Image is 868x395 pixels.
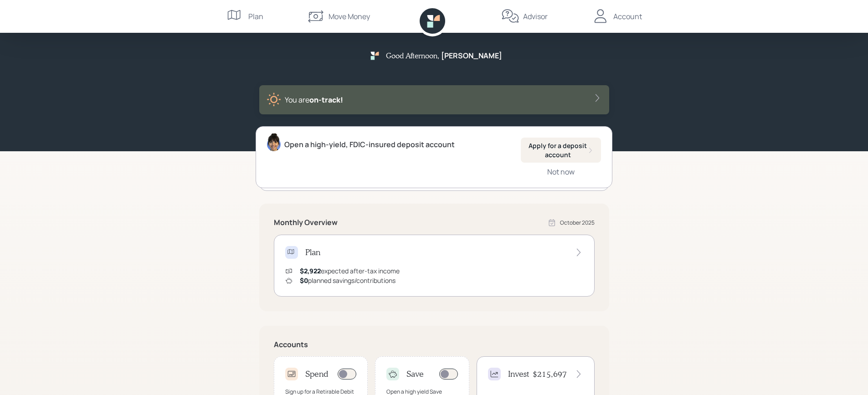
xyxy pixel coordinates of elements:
[533,369,567,379] h4: $215,697
[560,219,595,227] div: October 2025
[329,11,370,22] div: Move Money
[386,51,439,60] h5: Good Afternoon ,
[523,11,548,22] div: Advisor
[613,11,642,22] div: Account
[441,51,502,60] h5: [PERSON_NAME]
[274,218,338,227] h5: Monthly Overview
[309,95,343,105] span: on‑track!
[300,267,321,275] span: $2,922
[285,94,343,105] div: You are
[300,266,400,276] div: expected after-tax income
[300,276,395,285] div: planned savings/contributions
[267,133,281,151] img: treva-nostdahl-headshot.png
[508,369,529,379] h4: Invest
[406,369,424,379] h4: Save
[305,247,320,257] h4: Plan
[284,139,455,150] div: Open a high-yield, FDIC-insured deposit account
[300,276,308,285] span: $0
[267,92,281,107] img: sunny-XHVQM73Q.digested.png
[305,369,329,379] h4: Spend
[248,11,263,22] div: Plan
[521,138,601,163] button: Apply for a deposit account
[528,141,594,159] div: Apply for a deposit account
[274,340,595,349] h5: Accounts
[547,167,575,177] div: Not now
